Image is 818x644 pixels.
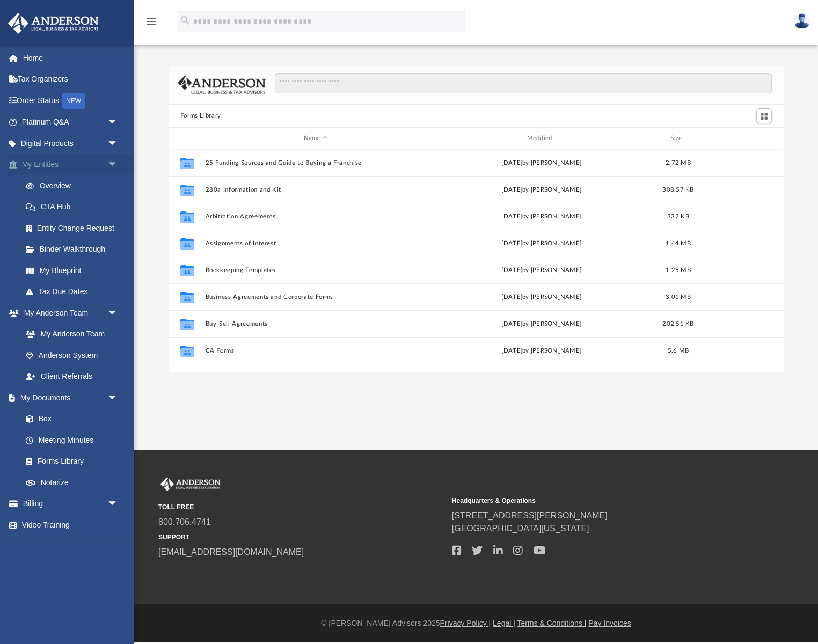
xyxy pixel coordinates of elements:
a: Video Training [8,514,129,536]
button: Bookkeeping Templates [205,267,426,274]
img: Anderson Advisors Platinum Portal [5,13,102,34]
button: CA Forms [205,347,426,354]
a: Pay Invoices [588,619,631,627]
a: Entity Change Request [15,217,134,239]
button: 25 Funding Sources and Guide to Buying a Franchise [205,159,426,166]
button: Assignments of Interest [205,240,426,247]
a: Forms Library [15,451,123,472]
span: arrow_drop_down [107,387,129,409]
button: 280a Information and Kit [205,186,426,193]
div: [DATE] by [PERSON_NAME] [431,319,652,329]
small: SUPPORT [158,532,444,542]
a: My Entitiesarrow_drop_down [8,154,134,175]
div: grid [169,149,784,372]
div: id [173,134,200,143]
a: Notarize [15,472,129,493]
img: User Pic [794,13,810,29]
a: [STREET_ADDRESS][PERSON_NAME] [452,511,608,520]
button: Arbitration Agreements [205,213,426,220]
span: 3.01 MB [666,294,691,300]
div: id [704,134,779,143]
a: Platinum Q&Aarrow_drop_down [8,112,134,133]
a: Box [15,408,123,430]
span: 2.72 MB [666,160,691,166]
a: Meeting Minutes [15,429,129,451]
a: [EMAIL_ADDRESS][DOMAIN_NAME] [158,547,304,557]
div: [DATE] by [PERSON_NAME] [431,158,652,168]
i: search [179,14,191,26]
a: Tax Due Dates [15,281,134,303]
div: Size [656,134,699,143]
div: Name [204,134,426,143]
div: [DATE] by [PERSON_NAME] [431,346,652,356]
a: [GEOGRAPHIC_DATA][US_STATE] [452,524,589,533]
a: Terms & Conditions | [517,619,587,627]
div: Modified [430,134,652,143]
a: Billingarrow_drop_down [8,493,134,515]
a: My Documentsarrow_drop_down [8,387,129,408]
div: © [PERSON_NAME] Advisors 2025 [134,618,818,629]
a: My Anderson Team [15,324,123,345]
a: My Blueprint [15,260,129,281]
a: Home [8,47,134,69]
a: Legal | [493,619,515,627]
a: My Anderson Teamarrow_drop_down [8,302,129,324]
a: Anderson System [15,345,129,366]
button: Business Agreements and Corporate Forms [205,294,426,301]
div: NEW [62,93,85,109]
button: Switch to Grid View [756,108,772,123]
span: 202.51 KB [662,321,693,327]
a: Binder Walkthrough [15,239,134,260]
div: [DATE] by [PERSON_NAME] [431,185,652,195]
span: 308.57 KB [662,187,693,193]
a: Client Referrals [15,366,129,387]
span: 5.6 MB [667,348,689,354]
button: Forms Library [180,111,221,121]
span: arrow_drop_down [107,154,129,176]
input: Search files and folders [275,73,772,93]
a: Overview [15,175,134,196]
div: [DATE] by [PERSON_NAME] [431,212,652,222]
span: arrow_drop_down [107,133,129,155]
a: Order StatusNEW [8,90,134,112]
div: [DATE] by [PERSON_NAME] [431,239,652,248]
a: CTA Hub [15,196,134,218]
img: Anderson Advisors Platinum Portal [158,477,223,491]
div: [DATE] by [PERSON_NAME] [431,266,652,275]
a: 800.706.4741 [158,517,211,526]
span: arrow_drop_down [107,112,129,134]
span: arrow_drop_down [107,493,129,515]
a: menu [145,20,158,28]
div: [DATE] by [PERSON_NAME] [431,292,652,302]
button: Buy-Sell Agreements [205,320,426,327]
span: 1.25 MB [666,267,691,273]
i: menu [145,15,158,28]
a: Privacy Policy | [440,619,491,627]
span: arrow_drop_down [107,302,129,324]
span: 332 KB [667,214,689,219]
a: Digital Productsarrow_drop_down [8,133,134,154]
small: TOLL FREE [158,502,444,512]
span: 1.44 MB [666,240,691,246]
a: Tax Organizers [8,69,134,90]
small: Headquarters & Operations [452,496,738,506]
